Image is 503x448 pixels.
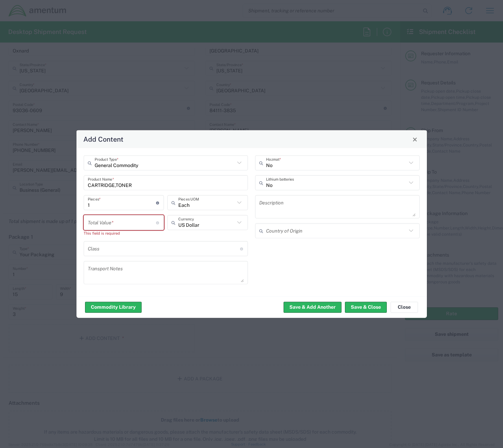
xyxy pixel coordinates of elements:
[391,302,418,313] button: Close
[84,230,164,236] div: This field is required
[85,302,142,313] button: Commodity Library
[345,302,387,313] button: Save & Close
[284,302,342,313] button: Save & Add Another
[410,134,420,144] button: Close
[83,134,123,144] h4: Add Content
